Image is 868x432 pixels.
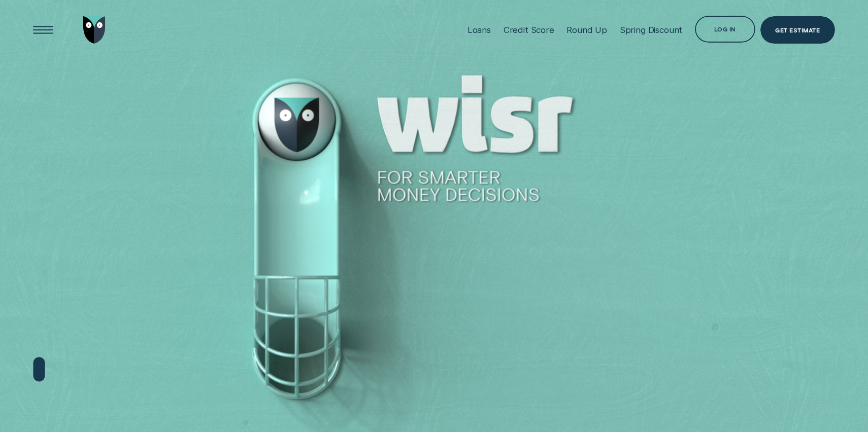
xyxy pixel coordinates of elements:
div: Round Up [566,25,607,35]
button: Open Menu [29,16,56,43]
div: Credit Score [504,25,554,35]
img: Wisr [83,16,106,43]
div: Loans [468,25,491,35]
button: Log in [695,16,755,43]
div: Spring Discount [620,25,682,35]
a: Get Estimate [760,16,835,43]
